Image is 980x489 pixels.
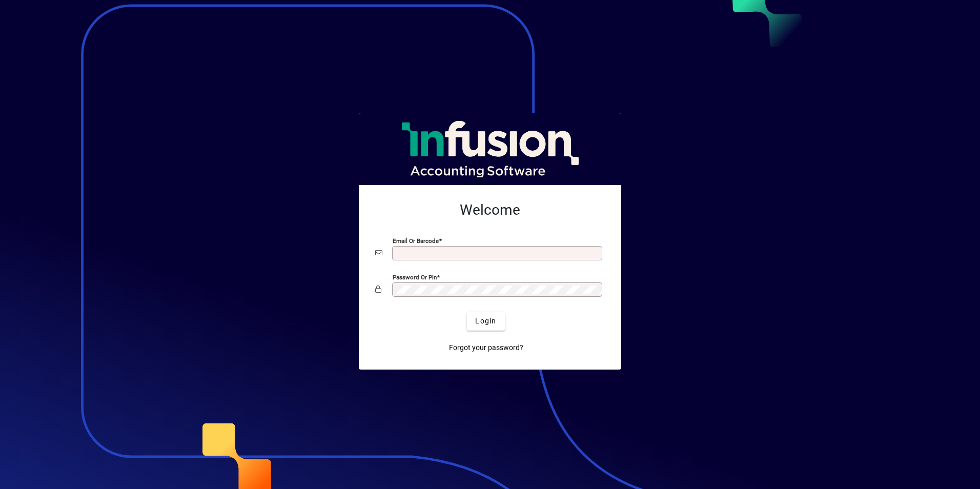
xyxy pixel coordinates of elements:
span: Login [475,316,496,327]
mat-label: Email or Barcode [393,237,439,244]
h2: Welcome [375,201,605,219]
mat-label: Password or Pin [393,273,437,280]
a: Forgot your password? [445,339,527,357]
button: Login [467,312,504,331]
span: Forgot your password? [449,342,523,353]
